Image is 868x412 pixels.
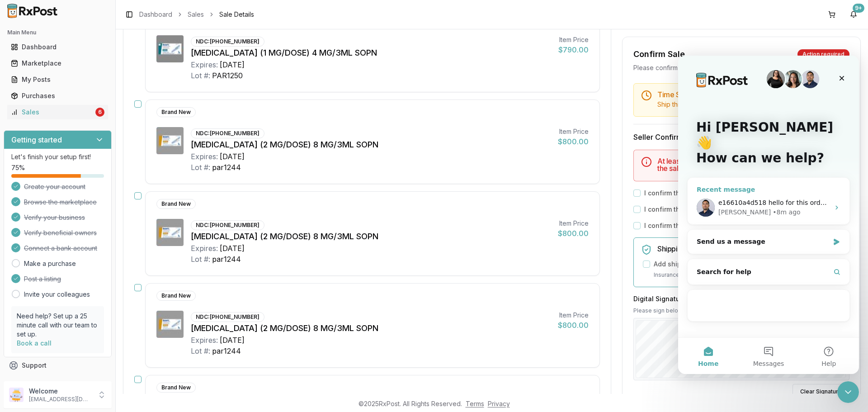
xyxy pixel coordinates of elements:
[4,56,112,71] button: Marketplace
[29,396,92,403] p: [EMAIL_ADDRESS][DOMAIN_NAME]
[644,189,845,198] label: I confirm that the 0 selected items are in stock and ready to ship
[75,305,106,311] span: Messages
[24,228,97,237] span: Verify beneficial owners
[7,88,108,104] a: Purchases
[7,55,108,71] a: Marketplace
[220,243,245,254] div: [DATE]
[558,311,589,320] div: Item Price
[219,10,254,19] span: Sale Details
[191,138,551,151] div: [MEDICAL_DATA] (2 MG/DOSE) 8 MG/3ML SOPN
[212,162,241,173] div: par1244
[4,72,112,87] button: My Posts
[657,157,842,172] h5: At least one item must be marked as in stock to confirm the sale.
[156,35,184,62] img: Ozempic (1 MG/DOSE) 4 MG/3ML SOPN
[24,275,61,284] span: Post a listing
[558,320,589,331] div: $800.00
[853,4,864,13] div: 9+
[657,245,842,252] h5: Shipping Insurance
[7,39,108,55] a: Dashboard
[558,44,589,55] div: $790.00
[654,260,826,269] label: Add shipping insurance for $0.00 ( 1.5 % of order value)
[4,374,112,390] button: Feedback
[11,59,104,68] div: Marketplace
[191,59,218,70] div: Expires:
[156,383,196,393] div: Brand New
[191,162,210,173] div: Lot #:
[633,294,849,303] h3: Digital Signature
[220,335,245,346] div: [DATE]
[24,198,97,207] span: Browse the marketplace
[11,75,104,84] div: My Posts
[17,312,99,339] p: Need help? Set up a 25 minute call with our team to set up.
[24,182,85,191] span: Create your account
[212,254,241,265] div: par1244
[191,322,551,335] div: [MEDICAL_DATA] (2 MG/DOSE) 8 MG/3ML SOPN
[156,199,196,209] div: Brand New
[156,311,184,338] img: Ozempic (2 MG/DOSE) 8 MG/3ML SOPN
[40,152,93,161] div: [PERSON_NAME]
[139,10,172,19] a: Dashboard
[657,100,779,108] span: Ship this package by end of day [DATE] .
[466,400,484,407] a: Terms
[94,152,122,161] div: • 8m ago
[191,346,210,356] div: Lot #:
[633,63,849,72] div: Please confirm you have all items in stock before proceeding
[11,108,94,117] div: Sales
[220,151,245,162] div: [DATE]
[558,136,589,147] div: $800.00
[558,219,589,228] div: Item Price
[24,213,85,222] span: Verify your business
[191,220,264,230] div: NDC: [PHONE_NUMBER]
[633,132,849,142] h3: Seller Confirmation
[191,128,264,138] div: NDC: [PHONE_NUMBER]
[633,307,849,314] p: Please sign below to confirm your acceptance of this order
[60,282,120,318] button: Messages
[191,37,264,47] div: NDC: [PHONE_NUMBER]
[212,346,241,356] div: par1244
[4,357,112,374] button: Support
[24,244,97,253] span: Connect a bank account
[22,377,52,386] span: Feedback
[95,108,104,117] div: 6
[191,312,264,322] div: NDC: [PHONE_NUMBER]
[837,381,859,403] iframe: Intercom live chat
[29,387,92,396] p: Welcome
[488,400,510,407] a: Privacy
[191,254,210,265] div: Lot #:
[156,107,196,117] div: Brand New
[11,43,104,52] div: Dashboard
[633,48,685,61] div: Confirm Sale
[657,91,842,98] h5: Time Sensitive
[156,14,172,31] div: Close
[19,212,73,221] span: Search for help
[654,270,842,279] p: Insurance covers loss, damage, or theft during transit.
[19,181,151,191] div: Send us a message
[11,134,62,145] h3: Getting started
[7,71,108,88] a: My Posts
[7,104,108,120] a: Sales6
[212,70,243,81] div: PAR1250
[191,243,218,254] div: Expires:
[558,228,589,239] div: $800.00
[797,49,849,59] div: Action required
[13,207,168,225] button: Search for help
[20,305,40,311] span: Home
[11,91,104,100] div: Purchases
[191,70,210,81] div: Lot #:
[191,230,551,243] div: [MEDICAL_DATA] (2 MG/DOSE) 8 MG/3ML SOPN
[793,384,849,399] button: Clear Signature
[644,221,785,230] label: I confirm that all expiration dates are correct
[156,291,196,301] div: Brand New
[558,127,589,136] div: Item Price
[846,7,861,22] button: 9+
[4,105,112,119] button: Sales6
